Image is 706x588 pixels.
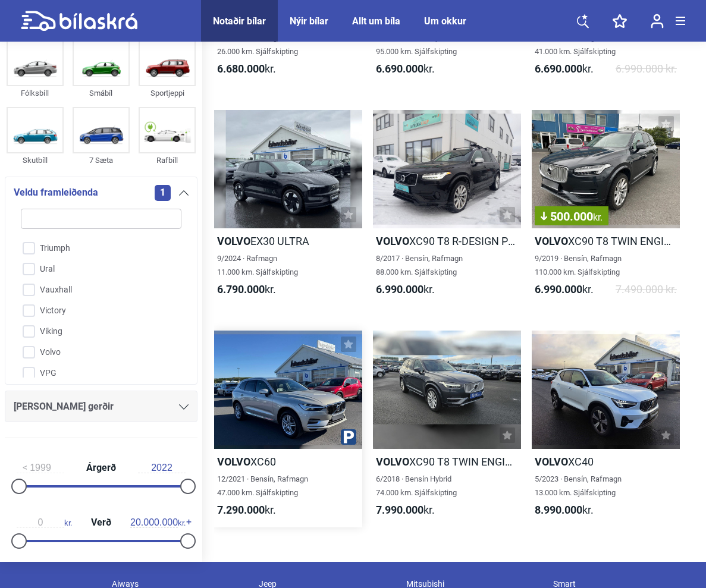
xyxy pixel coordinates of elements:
div: Skutbíll [7,153,64,167]
b: 7.290.000 [217,504,265,516]
a: VolvoXC90 T8 TWIN ENGINE INSCRIPTION6/2018 · Bensín Hybrid74.000 km. Sjálfskipting7.990.000kr. [373,331,521,527]
span: 9/2019 · Bensín, Rafmagn 110.000 km. Sjálfskipting [535,254,622,276]
span: kr. [217,503,276,517]
span: 9/2024 · Rafmagn 11.000 km. Sjálfskipting [217,254,298,276]
span: Veldu framleiðenda [14,184,98,201]
span: kr. [130,517,186,528]
div: Smábíl [73,86,130,100]
div: Rafbíll [139,153,196,167]
span: kr. [535,62,594,76]
span: Árgerð [83,463,119,473]
span: kr. [535,282,594,296]
span: 500.000 [541,210,603,222]
span: kr. [535,503,594,517]
a: Um okkur [424,15,466,27]
b: 7.990.000 [376,504,423,516]
b: Volvo [376,235,409,247]
b: 6.680.000 [217,62,265,75]
b: Volvo [217,455,250,468]
b: 6.990.000 [376,283,423,295]
a: 500.000kr.VolvoXC90 T8 TWIN ENGINE INSCRIPTION9/2019 · Bensín, Rafmagn110.000 km. Sjálfskipting6.... [532,110,680,307]
a: VolvoEX30 ULTRA9/2024 · Rafmagn11.000 km. Sjálfskipting6.790.000kr. [214,110,362,307]
h2: EX30 ULTRA [214,234,362,248]
span: 6.990.000 kr. [616,62,677,76]
b: Volvo [376,455,409,468]
span: kr. [17,517,72,528]
b: Volvo [535,455,568,468]
div: 7 Sæta [73,153,130,167]
img: user-login.svg [651,14,664,29]
h2: XC40 [532,455,680,468]
b: Volvo [217,235,250,247]
a: VolvoXC405/2023 · Bensín, Rafmagn13.000 km. Sjálfskipting8.990.000kr. [532,331,680,527]
span: kr. [217,282,276,296]
a: Nýir bílar [290,15,328,27]
span: Verð [88,518,114,527]
span: kr. [376,62,435,76]
h2: XC60 [214,455,362,468]
div: Sportjeppi [139,86,196,100]
a: Allt um bíla [352,15,400,27]
a: Notaðir bílar [213,15,266,27]
span: 12/2021 · Bensín, Rafmagn 47.000 km. Sjálfskipting [217,474,308,497]
b: Volvo [535,235,568,247]
span: 11/2022 · Rafmagn 41.000 km. Sjálfskipting [535,33,616,56]
h2: XC90 T8 R-DESIGN PLUG IN HYBRID [373,234,521,248]
span: 11/2022 · Rafmagn 26.000 km. Sjálfskipting [217,33,298,56]
b: 6.690.000 [535,62,582,75]
img: parking.png [341,429,356,445]
span: kr. [376,282,435,296]
span: kr. [376,503,435,517]
span: kr. [593,212,603,223]
div: Fólksbíll [7,86,64,100]
b: 6.690.000 [376,62,423,75]
span: kr. [217,62,276,76]
span: 5/2023 · Bensín, Rafmagn 13.000 km. Sjálfskipting [535,474,622,497]
a: VolvoXC90 T8 R-DESIGN PLUG IN HYBRID8/2017 · Bensín, Rafmagn88.000 km. Sjálfskipting6.990.000kr. [373,110,521,307]
b: 6.790.000 [217,283,265,295]
b: 8.990.000 [535,504,582,516]
span: 1/2018 · Bensín Hybrid 95.000 km. Sjálfskipting [376,33,457,56]
span: [PERSON_NAME] gerðir [14,398,114,415]
span: 6/2018 · Bensín Hybrid 74.000 km. Sjálfskipting [376,474,457,497]
span: 7.490.000 kr. [616,282,677,296]
h2: XC90 T8 TWIN ENGINE INSCRIPTION [373,455,521,468]
h2: XC90 T8 TWIN ENGINE INSCRIPTION [532,234,680,248]
span: 1 [155,184,171,200]
b: 6.990.000 [535,283,582,295]
span: 8/2017 · Bensín, Rafmagn 88.000 km. Sjálfskipting [376,254,463,276]
a: VolvoXC6012/2021 · Bensín, Rafmagn47.000 km. Sjálfskipting7.290.000kr. [214,331,362,527]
